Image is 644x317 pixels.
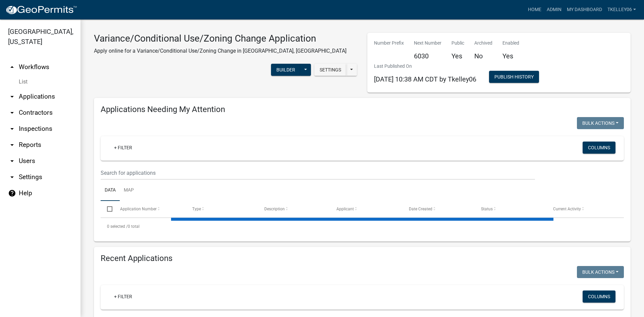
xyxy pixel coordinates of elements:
datatable-header-cell: Description [258,201,330,217]
button: Bulk Actions [577,117,624,129]
a: + Filter [109,290,138,303]
datatable-header-cell: Current Activity [547,201,619,217]
i: arrow_drop_down [8,109,16,117]
button: Columns [583,142,615,154]
p: Next Number [414,40,441,47]
a: Tkelley06 [605,3,639,16]
button: Settings [314,64,346,76]
i: arrow_drop_down [8,93,16,101]
p: Last Published On [374,63,476,70]
p: Number Prefix [374,40,404,47]
span: Status [481,207,493,211]
span: Description [264,207,285,211]
i: arrow_drop_down [8,173,16,181]
wm-modal-confirm: Workflow Publish History [489,75,539,80]
span: 0 selected / [107,224,128,229]
a: Map [120,180,138,201]
p: Public [451,40,464,47]
h5: No [474,52,492,60]
i: arrow_drop_down [8,125,16,133]
a: My Dashboard [564,3,605,16]
span: [DATE] 10:38 AM CDT by Tkelley06 [374,75,476,83]
datatable-header-cell: Application Number [113,201,185,217]
h4: Applications Needing My Attention [101,105,624,114]
button: Builder [271,64,301,76]
i: help [8,189,16,197]
datatable-header-cell: Type [186,201,258,217]
h5: Yes [451,52,464,60]
span: Date Created [409,207,432,211]
div: 0 total [101,218,624,235]
h4: Recent Applications [101,254,624,263]
p: Archived [474,40,492,47]
datatable-header-cell: Applicant [330,201,402,217]
datatable-header-cell: Date Created [402,201,474,217]
p: Apply online for a Variance/Conditional Use/Zoning Change in [GEOGRAPHIC_DATA], [GEOGRAPHIC_DATA] [94,47,346,55]
i: arrow_drop_up [8,63,16,71]
span: Applicant [336,207,354,211]
i: arrow_drop_down [8,141,16,149]
datatable-header-cell: Status [475,201,547,217]
button: Bulk Actions [577,266,624,278]
span: Type [192,207,201,211]
h5: Yes [502,52,519,60]
a: Home [525,3,544,16]
button: Columns [583,290,615,303]
span: Current Activity [553,207,581,211]
h5: 6030 [414,52,441,60]
a: Data [101,180,120,201]
span: Application Number [120,207,157,211]
p: Enabled [502,40,519,47]
i: arrow_drop_down [8,157,16,165]
a: Admin [544,3,564,16]
h3: Variance/Conditional Use/Zoning Change Application [94,33,346,44]
a: + Filter [109,142,138,154]
input: Search for applications [101,166,535,180]
datatable-header-cell: Select [101,201,113,217]
button: Publish History [489,71,539,83]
